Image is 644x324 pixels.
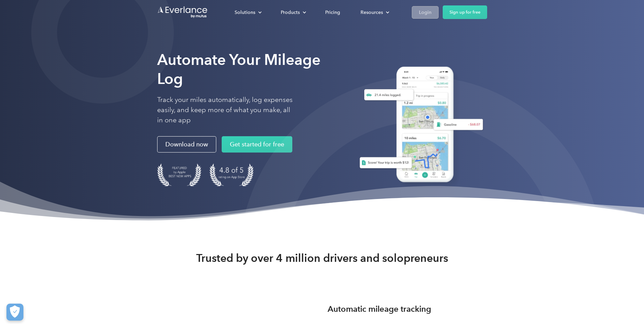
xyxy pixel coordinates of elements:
div: Solutions [235,8,255,17]
a: Download now [157,136,216,152]
div: Products [274,6,312,18]
div: Solutions [228,6,267,18]
div: Resources [361,8,383,17]
a: Sign up for free [443,5,487,19]
strong: Trusted by over 4 million drivers and solopreneurs [196,251,448,265]
img: 4.9 out of 5 stars on the app store [209,163,254,186]
button: Cookies Settings [6,304,23,321]
strong: Automate Your Mileage Log [157,51,320,88]
h3: Automatic mileage tracking [328,303,431,315]
a: Login [412,6,439,19]
div: Products [281,8,300,17]
div: Resources [354,6,395,18]
a: Get started for free [222,136,292,152]
img: Badge for Featured by Apple Best New Apps [157,163,201,186]
div: Pricing [325,8,340,17]
a: Go to homepage [157,6,208,19]
div: Login [419,8,431,17]
img: Everlance, mileage tracker app, expense tracking app [351,61,487,190]
a: Pricing [318,6,347,18]
p: Track your miles automatically, log expenses easily, and keep more of what you make, all in one app [157,95,293,125]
